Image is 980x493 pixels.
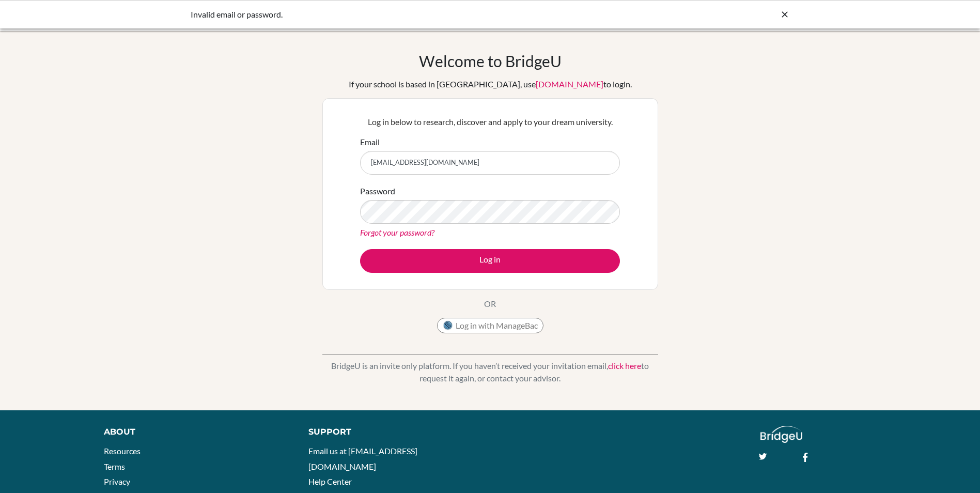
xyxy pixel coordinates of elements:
[760,426,802,443] img: logo_white@2x-f4f0deed5e89b7ecb1c2cc34c3e3d731f90f0f143d5ea2071677605dd97b5244.png
[360,136,380,148] label: Email
[484,298,496,310] p: OR
[349,78,632,90] div: If your school is based in [GEOGRAPHIC_DATA], use to login.
[322,360,658,384] p: BridgeU is an invite only platform. If you haven’t received your invitation email, to request it ...
[104,446,141,456] a: Resources
[360,116,620,128] p: Log in below to research, discover and apply to your dream university.
[608,361,641,371] a: click here
[536,79,603,89] a: [DOMAIN_NAME]
[437,318,543,333] button: Log in with ManageBac
[360,249,620,273] button: Log in
[104,426,285,438] div: About
[360,185,395,197] label: Password
[104,461,125,471] a: Terms
[360,227,434,237] a: Forgot your password?
[191,8,635,21] div: Invalid email or password.
[419,52,562,70] h1: Welcome to BridgeU
[308,446,417,471] a: Email us at [EMAIL_ADDRESS][DOMAIN_NAME]
[308,426,478,438] div: Support
[104,476,130,486] a: Privacy
[308,476,352,486] a: Help Center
